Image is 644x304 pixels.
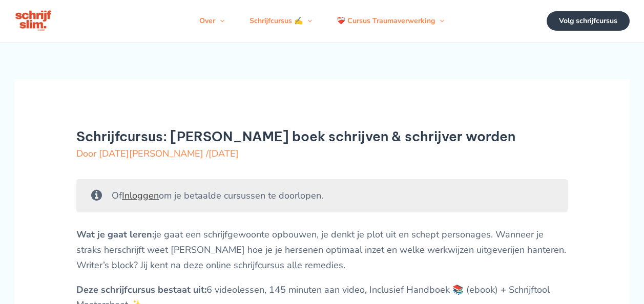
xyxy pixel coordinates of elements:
a: OverMenu schakelen [187,6,237,36]
p: je gaat een schrijfgewoonte opbouwen, je denkt je plot uit en schept personages. Wanneer je strak... [76,227,568,273]
span: Menu schakelen [215,6,224,36]
span: [DATE] [209,147,239,160]
strong: Deze schrijfcursus bestaat uit: [76,284,206,296]
div: Door / [76,147,568,160]
img: schrijfcursus schrijfslim academy [15,9,53,33]
strong: Wat je gaat leren: [76,228,154,241]
div: Of om je betaalde cursussen te doorlopen. [76,179,568,213]
a: Volg schrijfcursus [547,11,630,31]
a: [DATE][PERSON_NAME] [99,147,206,160]
span: Menu schakelen [435,6,444,36]
a: ❤️‍🩹 Cursus TraumaverwerkingMenu schakelen [324,6,456,36]
span: Menu schakelen [303,6,312,36]
h1: Schrijfcursus: [PERSON_NAME] boek schrijven & schrijver worden [76,128,568,144]
a: Inloggen [122,189,159,202]
span: [DATE][PERSON_NAME] [99,147,203,160]
a: Schrijfcursus ✍️Menu schakelen [237,6,324,36]
nav: Navigatie op de site: Menu [187,6,456,36]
